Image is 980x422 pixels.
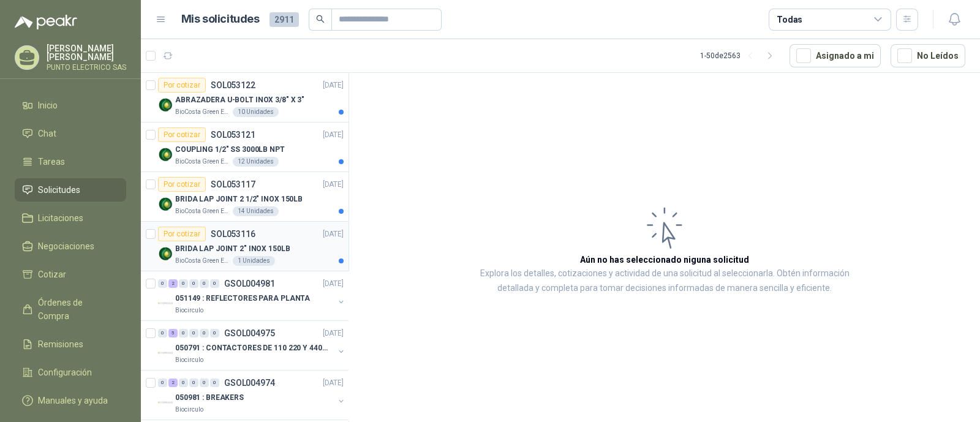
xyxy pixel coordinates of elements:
p: SOL053117 [211,180,255,189]
img: Company Logo [158,296,173,311]
img: Company Logo [158,395,173,410]
p: 050981 : BREAKERS [175,392,244,404]
p: SOL053122 [211,81,255,89]
div: 0 [179,279,188,288]
span: Manuales y ayuda [38,394,108,407]
a: Remisiones [15,333,126,356]
p: [DATE] [323,80,344,91]
p: [DATE] [323,179,344,190]
a: Chat [15,122,126,145]
a: Configuración [15,361,126,384]
div: 10 Unidades [233,107,279,117]
img: Company Logo [158,345,173,360]
div: 0 [158,329,167,337]
p: GSOL004974 [224,379,275,387]
span: Configuración [38,366,92,379]
a: Cotizar [15,263,126,286]
p: BioCosta Green Energy S.A.S [175,157,230,167]
p: BioCosta Green Energy S.A.S [175,107,230,117]
button: Asignado a mi [790,44,881,67]
div: 5 [168,329,178,337]
h1: Mis solicitudes [181,10,260,28]
a: Manuales y ayuda [15,389,126,412]
div: 0 [210,379,219,387]
div: 2 [168,379,178,387]
a: Tareas [15,150,126,173]
img: Company Logo [158,197,173,211]
a: Órdenes de Compra [15,291,126,328]
a: Por cotizarSOL053117[DATE] Company LogoBRIDA LAP JOINT 2 1/2" INOX 150LBBioCosta Green Energy S.A... [141,172,349,222]
p: [DATE] [323,228,344,240]
div: 0 [210,329,219,337]
span: 2911 [269,12,299,27]
div: 14 Unidades [233,206,279,216]
p: Biocirculo [175,355,203,365]
div: Por cotizar [158,177,206,192]
div: 2 [168,279,178,288]
div: Todas [777,13,802,26]
h3: Aún no has seleccionado niguna solicitud [580,253,749,266]
p: Biocirculo [175,405,203,415]
a: Por cotizarSOL053121[DATE] Company LogoCOUPLING 1/2" SS 3000LB NPTBioCosta Green Energy S.A.S12 U... [141,122,349,172]
div: Por cotizar [158,227,206,241]
p: BioCosta Green Energy S.A.S [175,256,230,266]
span: Solicitudes [38,183,80,197]
a: Por cotizarSOL053116[DATE] Company LogoBRIDA LAP JOINT 2" INOX 150LBBioCosta Green Energy S.A.S1 ... [141,222,349,271]
p: COUPLING 1/2" SS 3000LB NPT [175,144,285,156]
div: 1 - 50 de 2563 [700,46,780,66]
a: 0 5 0 0 0 0 GSOL004975[DATE] Company Logo050791 : CONTACTORES DE 110 220 Y 440 VBiocirculo [158,326,346,365]
p: Explora los detalles, cotizaciones y actividad de una solicitud al seleccionarla. Obtén informaci... [472,266,858,296]
p: Biocirculo [175,306,203,315]
div: 0 [189,279,198,288]
a: Licitaciones [15,206,126,230]
p: [DATE] [323,328,344,339]
div: 12 Unidades [233,157,279,167]
p: ABRAZADERA U-BOLT INOX 3/8" X 3" [175,94,304,106]
div: 0 [200,279,209,288]
button: No Leídos [891,44,965,67]
p: [DATE] [323,377,344,389]
p: 050791 : CONTACTORES DE 110 220 Y 440 V [175,342,328,354]
img: Company Logo [158,97,173,112]
div: Por cotizar [158,127,206,142]
div: Por cotizar [158,78,206,92]
div: 0 [210,279,219,288]
span: Inicio [38,99,58,112]
a: Por cotizarSOL053122[DATE] Company LogoABRAZADERA U-BOLT INOX 3/8" X 3"BioCosta Green Energy S.A.... [141,73,349,122]
p: SOL053121 [211,130,255,139]
a: Negociaciones [15,235,126,258]
div: 0 [200,379,209,387]
p: GSOL004981 [224,279,275,288]
span: Cotizar [38,268,66,281]
img: Company Logo [158,147,173,162]
div: 0 [158,379,167,387]
div: 1 Unidades [233,256,275,266]
span: search [316,15,325,23]
span: Negociaciones [38,239,94,253]
div: 0 [179,329,188,337]
p: GSOL004975 [224,329,275,337]
span: Chat [38,127,56,140]
p: [DATE] [323,129,344,141]
p: BRIDA LAP JOINT 2 1/2" INOX 150LB [175,194,303,205]
p: SOL053116 [211,230,255,238]
p: [DATE] [323,278,344,290]
a: 0 2 0 0 0 0 GSOL004981[DATE] Company Logo051149 : REFLECTORES PARA PLANTABiocirculo [158,276,346,315]
span: Tareas [38,155,65,168]
div: 0 [200,329,209,337]
p: BRIDA LAP JOINT 2" INOX 150LB [175,243,290,255]
div: 0 [189,379,198,387]
a: Solicitudes [15,178,126,202]
p: PUNTO ELECTRICO SAS [47,64,126,71]
img: Logo peakr [15,15,77,29]
p: 051149 : REFLECTORES PARA PLANTA [175,293,310,304]
img: Company Logo [158,246,173,261]
p: [PERSON_NAME] [PERSON_NAME] [47,44,126,61]
a: Inicio [15,94,126,117]
p: BioCosta Green Energy S.A.S [175,206,230,216]
a: 0 2 0 0 0 0 GSOL004974[DATE] Company Logo050981 : BREAKERSBiocirculo [158,375,346,415]
span: Licitaciones [38,211,83,225]
div: 0 [158,279,167,288]
span: Remisiones [38,337,83,351]
span: Órdenes de Compra [38,296,115,323]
